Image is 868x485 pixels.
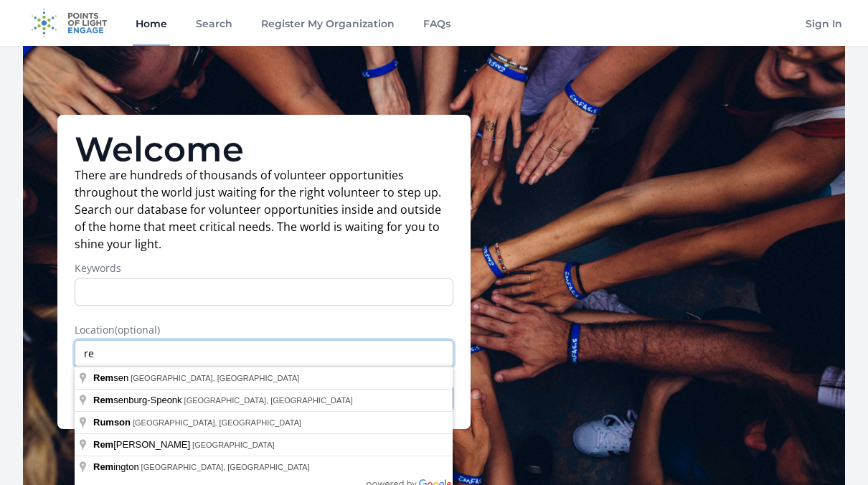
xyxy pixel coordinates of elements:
span: [GEOGRAPHIC_DATA], [GEOGRAPHIC_DATA] [133,418,301,427]
label: Keywords [75,261,453,276]
span: Rem [93,372,113,383]
span: Rumson [93,417,131,428]
label: Location [75,323,453,337]
span: [GEOGRAPHIC_DATA], [GEOGRAPHIC_DATA] [184,396,353,405]
input: Enter a location [75,340,453,367]
span: [GEOGRAPHIC_DATA] [192,441,275,449]
p: There are hundreds of thousands of volunteer opportunities throughout the world just waiting for ... [75,166,453,253]
span: (optional) [115,323,160,336]
span: Rem [93,395,113,405]
span: [GEOGRAPHIC_DATA], [GEOGRAPHIC_DATA] [131,374,299,382]
span: [GEOGRAPHIC_DATA], [GEOGRAPHIC_DATA] [141,463,310,471]
span: [PERSON_NAME] [93,439,192,450]
span: senburg-Speonk [93,395,184,405]
span: ington [93,461,141,472]
span: Rem [93,439,113,450]
span: Rem [93,461,113,472]
span: sen [93,372,131,383]
h1: Welcome [75,132,453,166]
